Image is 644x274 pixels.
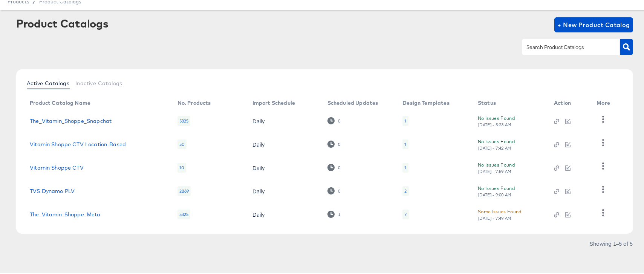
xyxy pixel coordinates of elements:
a: The_Vitamin_Shoppe_Snapchat [30,117,112,123]
span: Inactive Catalogs [75,79,122,85]
div: 1 [404,140,406,146]
div: 2 [404,187,407,193]
div: Product Catalogs [16,16,108,28]
div: 1 [402,115,408,125]
div: Scheduled Updates [327,99,378,105]
td: Daily [246,202,321,225]
div: 1 [402,138,408,148]
div: 2869 [177,185,191,195]
div: 0 [327,116,341,123]
div: 7 [404,210,407,216]
div: Import Schedule [252,99,295,105]
span: + New Product Catalog [557,18,630,29]
div: Product Catalog Name [30,99,90,105]
th: More [590,96,619,108]
a: The_Vitamin_Shoppe_Meta [30,210,100,216]
div: 10 [177,162,186,171]
td: Daily [246,132,321,155]
div: 0 [327,163,341,170]
div: [DATE] - 7:49 AM [478,214,512,220]
div: 7 [402,208,408,218]
div: 0 [338,164,341,169]
td: Daily [246,178,321,202]
div: 0 [338,117,341,122]
div: 0 [338,187,341,193]
div: Some Issues Found [478,207,522,214]
span: Active Catalogs [27,79,69,85]
th: Action [548,96,590,108]
div: 0 [327,139,341,147]
td: Daily [246,155,321,178]
div: 1 [404,117,406,123]
button: Some Issues Found[DATE] - 7:49 AM [478,207,522,220]
td: Daily [246,108,321,132]
div: 2 [402,185,408,195]
button: + New Product Catalog [554,16,633,31]
a: TVS Dynamo PLV [30,187,75,193]
div: Showing 1–5 of 5 [589,240,633,245]
div: No. Products [177,99,211,105]
div: 5325 [177,115,191,125]
a: Vitamin Shoppe CTV Location-Based [30,140,126,146]
div: 1 [338,211,341,216]
div: Design Templates [402,99,449,105]
div: 0 [327,186,341,193]
div: 1 [404,164,406,170]
th: Status [472,96,548,108]
a: Vitamin Shoppe CTV [30,164,84,170]
input: Search Product Catalogs [525,42,605,51]
div: 1 [327,210,341,217]
div: 0 [338,141,341,146]
div: 1 [402,162,408,171]
div: 5325 [177,208,191,218]
div: 50 [177,138,187,148]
